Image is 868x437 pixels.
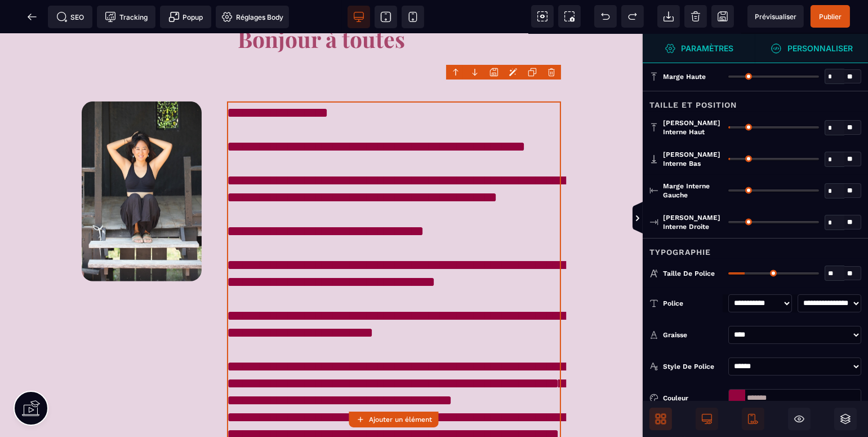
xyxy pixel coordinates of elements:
strong: Personnaliser [787,44,853,52]
span: Masquer le bloc [788,408,811,430]
span: Défaire [594,5,617,28]
span: Voir mobile [402,6,424,28]
span: Afficher le mobile [742,408,764,430]
span: Ouvrir le gestionnaire de styles [755,34,868,63]
div: Couleur [663,392,723,404]
div: Style de police [663,361,723,372]
span: Taille de police [663,269,715,278]
span: Réglages Body [221,11,283,23]
strong: Ajouter un élément [369,416,432,423]
div: Taille et position [643,91,868,112]
span: Ouvrir le gestionnaire de styles [643,34,755,63]
span: [PERSON_NAME] interne bas [663,150,723,168]
span: Code de suivi [97,6,155,28]
span: Retour [21,6,43,28]
span: Publier [819,12,842,21]
div: Police [663,298,723,309]
span: Capture d'écran [558,5,581,28]
span: SEO [56,11,84,23]
span: Voir les composants [531,5,554,28]
button: Ajouter un élément [349,412,439,427]
span: Nettoyage [684,5,707,28]
span: Favicon [216,6,289,28]
span: Tracking [105,11,148,23]
span: [PERSON_NAME] interne haut [663,118,723,136]
span: Importer [657,5,680,28]
span: Marge haute [663,72,706,81]
span: Créer une alerte modale [160,6,211,28]
span: Voir bureau [348,6,370,28]
span: Ouvrir les blocs [649,408,672,430]
span: Afficher le desktop [696,408,718,430]
span: Marge interne gauche [663,182,723,200]
span: Enregistrer le contenu [811,5,850,28]
span: Enregistrer [711,5,734,28]
strong: Paramètres [682,44,734,52]
span: Rétablir [621,5,644,28]
span: Ouvrir les calques [834,408,857,430]
span: Aperçu [747,5,804,28]
span: Popup [168,11,203,23]
img: f9f5797482f1821b1302adf095307831_66211f343c6c1_2Y7A1587.jpg [82,68,202,248]
span: Afficher les vues [643,202,654,236]
span: Prévisualiser [755,12,796,21]
span: [PERSON_NAME] interne droite [663,213,723,231]
div: Graisse [663,329,723,341]
div: Typographie [643,238,868,259]
span: Métadata SEO [48,6,92,28]
span: Voir tablette [375,6,397,28]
